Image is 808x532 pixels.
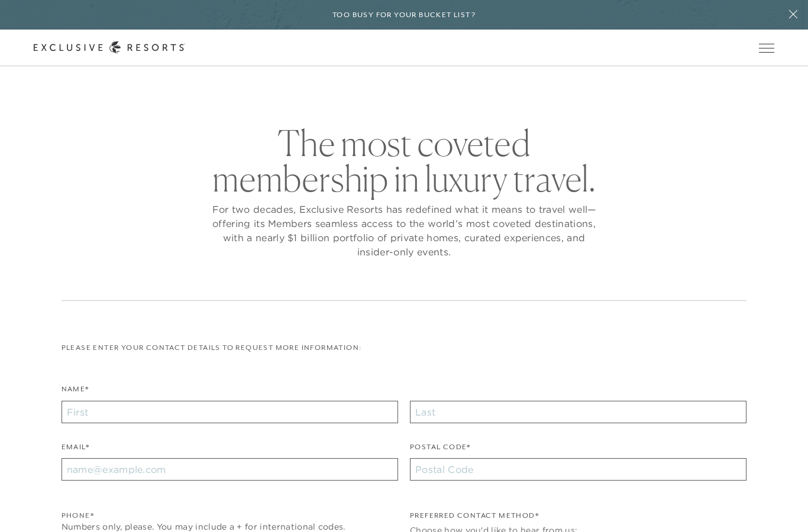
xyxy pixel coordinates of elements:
iframe: Qualified Messenger [754,478,808,532]
h6: Too busy for your bucket list? [332,9,476,21]
div: Phone* [62,510,398,521]
label: Postal Code* [410,442,471,459]
input: name@example.com [62,458,398,481]
p: Please enter your contact details to request more information: [62,342,747,353]
label: Email* [62,442,89,459]
input: Postal Code [410,458,746,481]
h2: The most coveted membership in luxury travel. [209,125,599,196]
label: Name* [62,384,89,401]
p: For two decades, Exclusive Resorts has redefined what it means to travel well—offering its Member... [209,202,599,259]
button: Open navigation [759,44,774,52]
legend: Preferred Contact Method* [410,510,539,527]
input: First [62,401,398,423]
input: Last [410,401,746,423]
